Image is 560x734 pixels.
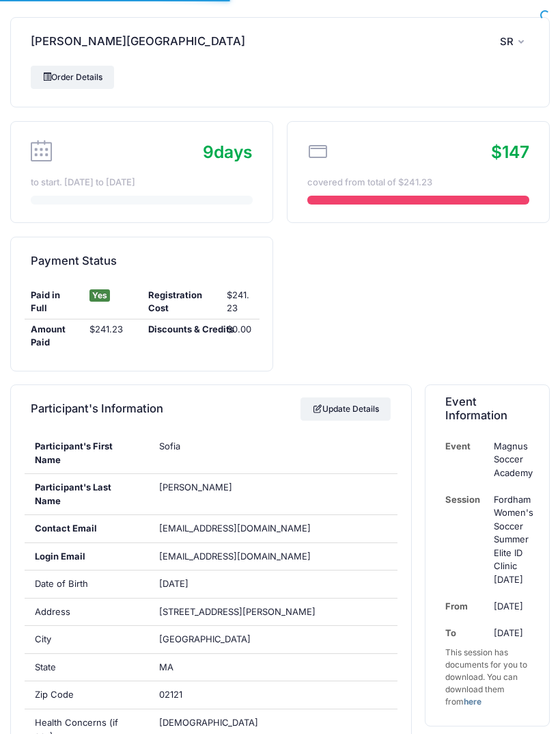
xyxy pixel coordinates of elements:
[445,593,487,620] td: From
[300,397,391,421] a: Update Details
[31,23,245,62] h4: [PERSON_NAME][GEOGRAPHIC_DATA]
[220,289,259,315] div: $241.23
[159,550,330,564] span: [EMAIL_ADDRESS][DOMAIN_NAME]
[25,681,149,709] div: Zip Code
[159,606,316,617] span: [STREET_ADDRESS][PERSON_NAME]
[25,289,83,315] div: Paid in Full
[159,633,251,644] span: [GEOGRAPHIC_DATA]
[500,26,529,57] button: SR
[159,717,258,728] span: [DEMOGRAPHIC_DATA]
[487,486,533,593] td: Fordham Women's Soccer Summer Elite ID Clinic [DATE]
[89,289,110,302] span: Yes
[445,433,487,486] td: Event
[203,142,214,162] span: 9
[445,390,524,429] h4: Event Information
[31,176,253,189] div: to start. [DATE] to [DATE]
[445,486,487,593] td: Session
[25,543,149,571] div: Login Email
[307,176,529,189] div: covered from total of $241.23
[159,578,188,589] span: [DATE]
[25,626,149,653] div: City
[142,289,221,315] div: Registration Cost
[25,571,149,598] div: Date of Birth
[445,646,529,708] div: This session has documents for you to download. You can download them from
[142,323,221,350] div: Discounts & Credits
[83,323,142,350] div: $241.23
[31,241,117,280] h4: Payment Status
[159,523,311,534] span: [EMAIL_ADDRESS][DOMAIN_NAME]
[159,689,182,700] span: 02121
[25,474,149,514] div: Participant's Last Name
[25,599,149,626] div: Address
[159,661,173,672] span: MA
[25,433,149,473] div: Participant's First Name
[25,654,149,681] div: State
[159,482,232,493] span: [PERSON_NAME]
[445,620,487,646] td: To
[487,593,533,620] td: [DATE]
[25,323,83,350] div: Amount Paid
[487,433,533,486] td: Magnus Soccer Academy
[31,390,163,429] h4: Participant's Information
[491,142,529,162] span: $147
[203,140,253,165] div: days
[500,36,514,48] span: SR
[464,696,481,707] a: here
[487,620,533,646] td: [DATE]
[159,441,180,451] span: Sofia
[31,66,114,89] a: Order Details
[25,515,149,542] div: Contact Email
[220,323,259,350] div: $0.00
